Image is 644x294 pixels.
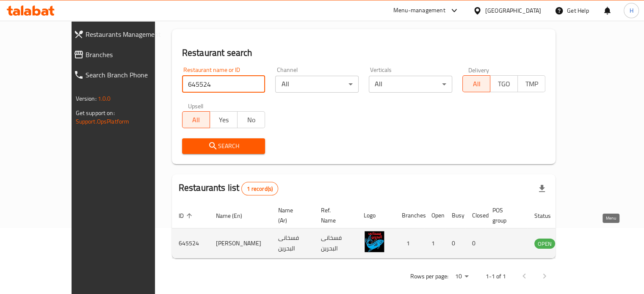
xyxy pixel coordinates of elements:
button: Search [182,138,265,154]
span: ID [179,211,195,221]
span: Name (En) [216,211,253,221]
span: 1.0.0 [98,93,111,104]
button: All [462,75,490,92]
button: TMP [517,75,545,92]
div: All [275,76,359,93]
td: 0 [465,228,486,258]
td: 1 [395,228,425,258]
a: Branches [67,44,179,65]
td: [PERSON_NAME] [209,228,271,258]
td: 1 [425,228,445,258]
th: Closed [465,203,486,228]
div: All [369,76,452,93]
p: Rows per page: [410,271,448,282]
td: 0 [445,228,465,258]
table: enhanced table [172,203,601,258]
span: Ref. Name [321,205,347,225]
td: فسخانى البحرين [314,228,357,258]
td: 645524 [172,228,209,258]
th: Open [425,203,445,228]
div: [GEOGRAPHIC_DATA] [485,6,541,15]
a: Support.OpsPlatform [76,116,130,127]
div: Rows per page: [451,270,472,283]
h2: Restaurant search [182,47,546,59]
span: Yes [213,114,234,126]
span: TGO [494,78,514,90]
button: No [237,111,265,128]
span: No [241,114,262,126]
th: Branches [395,203,425,228]
button: TGO [490,75,518,92]
span: TMP [521,78,542,90]
span: POS group [492,205,517,225]
button: All [182,111,210,128]
td: فسخانى البحرين [271,228,314,258]
button: Yes [210,111,238,128]
th: Logo [357,203,395,228]
input: Search for restaurant name or ID.. [182,76,265,93]
span: 1 record(s) [242,185,278,193]
span: Version: [76,93,97,104]
span: Get support on: [76,107,115,118]
span: All [466,78,487,90]
span: Name (Ar) [278,205,304,225]
div: Export file [532,179,552,199]
span: Restaurants Management [86,29,172,39]
th: Busy [445,203,465,228]
span: All [186,114,207,126]
p: 1-1 of 1 [485,271,506,282]
span: Branches [86,49,172,60]
span: Search Branch Phone [86,70,172,80]
label: Upsell [188,103,204,109]
a: Restaurants Management [67,24,179,44]
div: Total records count [241,182,278,195]
label: Delivery [468,67,489,73]
span: Status [534,211,562,221]
a: Search Branch Phone [67,65,179,85]
h2: Restaurants list [179,181,278,195]
img: Fasakhany Elbahrin [364,231,385,252]
div: Menu-management [393,5,445,16]
span: Search [189,141,259,151]
span: H [629,6,633,15]
span: OPEN [534,239,555,249]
